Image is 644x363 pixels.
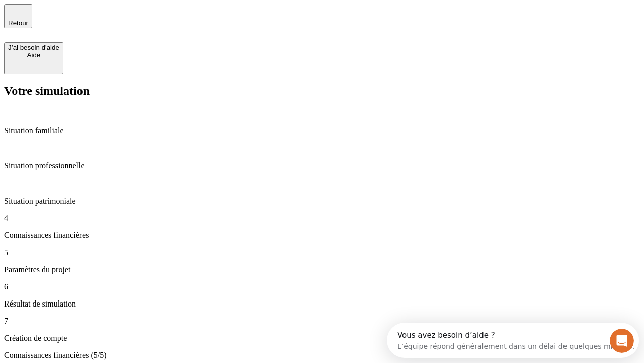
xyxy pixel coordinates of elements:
[4,248,640,257] p: 5
[4,231,640,240] p: Connaissances financières
[8,44,59,51] div: J’ai besoin d'aide
[11,9,248,17] div: Vous avez besoin d’aide ?
[4,197,640,206] p: Situation patrimoniale
[4,214,640,223] p: 4
[4,299,640,309] p: Résultat de simulation
[8,51,59,59] div: Aide
[4,42,63,74] button: J’ai besoin d'aideAide
[4,4,277,32] div: Ouvrir le Messenger Intercom
[4,126,640,135] p: Situation familiale
[4,317,640,326] p: 7
[387,323,639,358] iframe: Intercom live chat discovery launcher
[4,265,640,274] p: Paramètres du projet
[610,329,634,353] iframe: Intercom live chat
[4,282,640,291] p: 6
[4,4,32,28] button: Retour
[8,19,28,27] span: Retour
[11,17,248,27] div: L’équipe répond généralement dans un délai de quelques minutes.
[4,84,640,98] h2: Votre simulation
[4,351,640,360] p: Connaissances financières (5/5)
[4,161,640,170] p: Situation professionnelle
[4,334,640,343] p: Création de compte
